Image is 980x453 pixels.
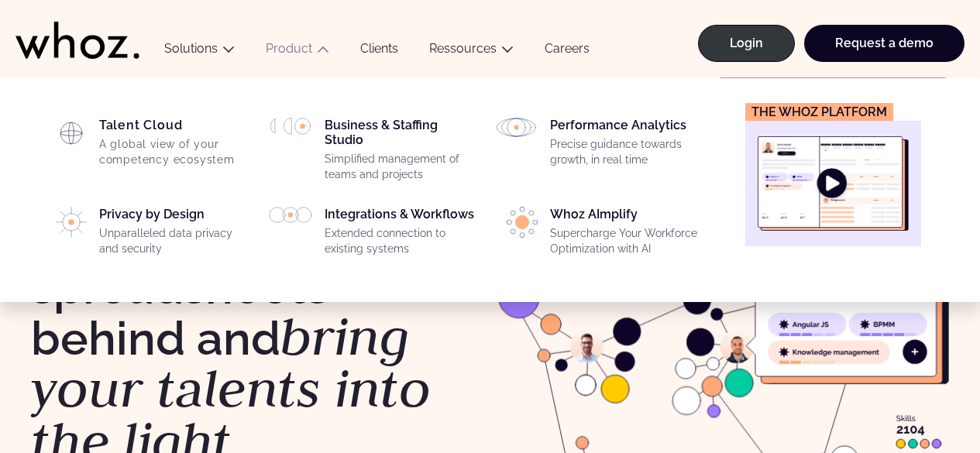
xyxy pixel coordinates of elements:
[550,118,701,173] div: Performance Analytics
[698,25,795,62] a: Login
[99,118,250,173] div: Talent Cloud
[529,41,605,62] a: Careers
[325,118,476,188] div: Business & Staffing Studio
[804,25,965,62] a: Request a demo
[414,41,529,62] button: Ressources
[43,118,250,173] a: Talent CloudA global view of your competency ecosystem
[550,137,701,167] p: Precise guidance towards growth, in real time
[550,226,701,256] p: Supercharge Your Workforce Optimization with AI
[495,118,702,173] a: Performance AnalyticsPrecise guidance towards growth, in real time
[745,103,921,246] a: The Whoz platform
[269,207,476,263] a: Integrations & WorkflowsExtended connection to existing systems
[99,226,250,256] p: Unparalleled data privacy and security
[550,207,701,263] div: Whoz AImplify
[43,207,250,263] a: Privacy by DesignUnparalleled data privacy and security
[99,207,250,263] div: Privacy by Design
[878,351,958,431] iframe: Chatbot
[99,137,250,167] p: A global view of your competency ecosystem
[745,103,893,121] figcaption: The Whoz platform
[507,207,538,238] img: PICTO_ECLAIRER-1-e1756198033837.png
[56,118,87,149] img: HP_PICTO_CARTOGRAPHIE-1.svg
[269,118,476,188] a: Business & Staffing StudioSimplified management of teams and projects
[325,152,476,182] p: Simplified management of teams and projects
[266,41,312,56] a: Product
[325,207,476,263] div: Integrations & Workflows
[56,207,86,238] img: PICTO_CONFIANCE_NUMERIQUE.svg
[495,207,702,263] a: Whoz AImplifySupercharge Your Workforce Optimization with AI
[429,41,497,56] a: Ressources
[345,41,414,62] a: Clients
[269,118,312,135] img: HP_PICTO_GESTION-PORTEFEUILLE-PROJETS.svg
[250,41,345,62] button: Product
[269,207,312,224] img: PICTO_INTEGRATION.svg
[149,41,250,62] button: Solutions
[495,118,538,137] img: HP_PICTO_ANALYSE_DE_PERFORMANCES.svg
[325,226,476,256] p: Extended connection to existing systems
